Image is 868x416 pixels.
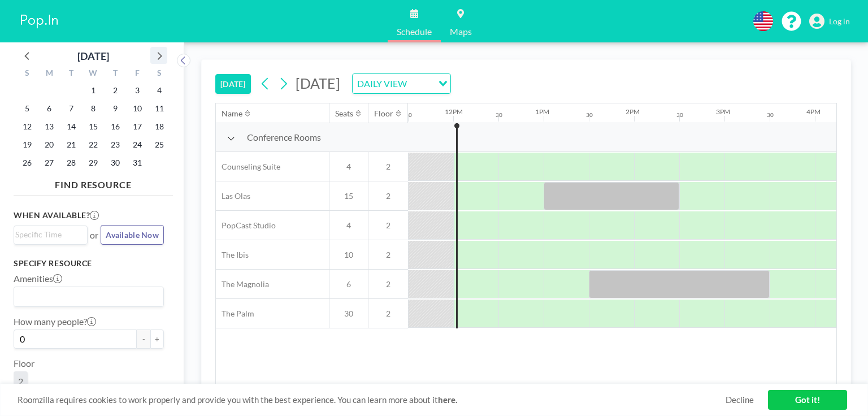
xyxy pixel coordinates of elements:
[63,155,79,171] span: Tuesday, October 28, 2025
[586,111,593,119] div: 30
[41,101,57,116] span: Monday, October 6, 2025
[767,111,774,119] div: 30
[296,75,340,92] span: [DATE]
[107,83,123,98] span: Thursday, October 2, 2025
[60,67,83,81] div: T
[14,226,87,243] div: Search for option
[496,111,502,119] div: 30
[329,191,368,201] span: 15
[368,162,408,172] span: 2
[129,155,145,171] span: Friday, October 31, 2025
[129,137,145,153] span: Friday, October 24, 2025
[104,67,126,81] div: T
[676,111,683,119] div: 30
[368,250,408,260] span: 2
[216,191,250,201] span: Las Olas
[374,109,393,119] div: Floor
[19,101,35,116] span: Sunday, October 5, 2025
[14,258,164,268] h3: Specify resource
[19,119,35,135] span: Sunday, October 12, 2025
[353,74,450,93] div: Search for option
[126,67,148,81] div: F
[14,273,62,284] label: Amenities
[222,109,242,119] div: Name
[335,109,353,119] div: Seats
[85,119,101,135] span: Wednesday, October 15, 2025
[107,119,123,135] span: Thursday, October 16, 2025
[806,107,821,116] div: 4PM
[410,76,432,91] input: Search for option
[151,83,167,98] span: Saturday, October 4, 2025
[107,155,123,171] span: Thursday, October 30, 2025
[41,119,57,135] span: Monday, October 13, 2025
[107,101,123,116] span: Thursday, October 9, 2025
[137,330,150,349] button: -
[85,83,101,98] span: Wednesday, October 1, 2025
[90,229,98,241] span: or
[14,358,34,369] label: Floor
[18,376,23,387] span: 2
[626,107,640,116] div: 2PM
[77,48,109,64] div: [DATE]
[438,395,457,405] a: here.
[445,107,463,116] div: 12PM
[829,16,850,27] span: Log in
[355,76,409,91] span: DAILY VIEW
[151,119,167,135] span: Saturday, October 18, 2025
[15,289,157,304] input: Search for option
[216,309,254,319] span: The Palm
[450,27,472,36] span: Maps
[809,14,850,29] a: Log in
[18,10,61,33] img: organization-logo
[101,225,164,245] button: Available Now
[405,111,412,119] div: 30
[368,191,408,201] span: 2
[148,67,170,81] div: S
[38,67,60,81] div: M
[14,175,173,190] h4: FIND RESOURCE
[63,119,79,135] span: Tuesday, October 14, 2025
[329,220,368,231] span: 4
[129,83,145,98] span: Friday, October 3, 2025
[216,220,276,231] span: PopCast Studio
[19,137,35,153] span: Sunday, October 19, 2025
[41,137,57,153] span: Monday, October 20, 2025
[63,101,79,116] span: Tuesday, October 7, 2025
[106,230,159,240] span: Available Now
[16,67,38,81] div: S
[107,137,123,153] span: Thursday, October 23, 2025
[85,101,101,116] span: Wednesday, October 8, 2025
[368,279,408,289] span: 2
[329,309,368,319] span: 30
[63,137,79,153] span: Tuesday, October 21, 2025
[19,155,35,171] span: Sunday, October 26, 2025
[329,279,368,289] span: 6
[85,155,101,171] span: Wednesday, October 29, 2025
[41,155,57,171] span: Monday, October 27, 2025
[129,119,145,135] span: Friday, October 17, 2025
[329,162,368,172] span: 4
[85,137,101,153] span: Wednesday, October 22, 2025
[18,395,726,405] span: Roomzilla requires cookies to work properly and provide you with the best experience. You can lea...
[216,250,249,260] span: The Ibis
[716,107,730,116] div: 3PM
[535,107,549,116] div: 1PM
[150,330,164,349] button: +
[14,287,163,306] div: Search for option
[215,74,251,94] button: [DATE]
[397,27,432,36] span: Schedule
[151,101,167,116] span: Saturday, October 11, 2025
[726,395,754,405] a: Decline
[368,220,408,231] span: 2
[329,250,368,260] span: 10
[14,316,96,327] label: How many people?
[216,162,280,172] span: Counseling Suite
[83,67,105,81] div: W
[151,137,167,153] span: Saturday, October 25, 2025
[368,309,408,319] span: 2
[247,132,321,143] span: Conference Rooms
[15,228,81,241] input: Search for option
[216,279,269,289] span: The Magnolia
[129,101,145,116] span: Friday, October 10, 2025
[768,390,847,410] a: Got it!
